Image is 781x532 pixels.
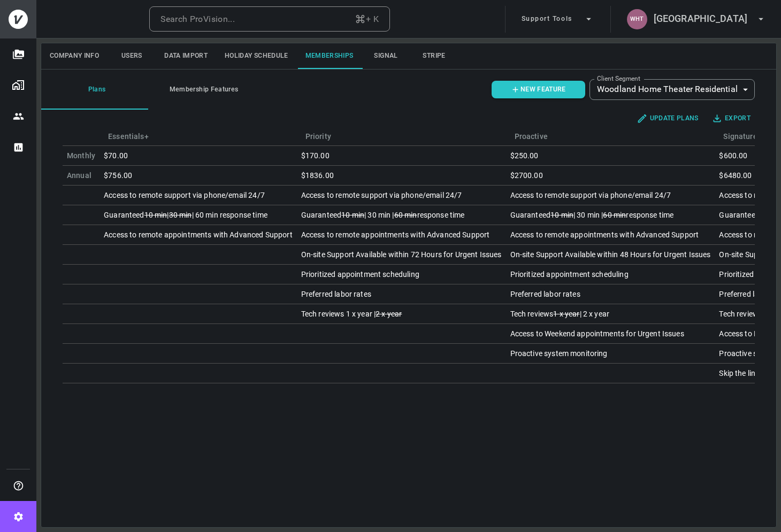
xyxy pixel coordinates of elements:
div: WHT [627,9,647,29]
button: Signal [362,43,410,69]
div: Tech reviews | 2 x year [510,309,711,319]
button: Membership Features [148,70,255,110]
div: $170.00 [301,150,502,161]
label: Client Segment [597,74,640,83]
div: $1836.00 [301,170,502,181]
strike: 2 x year [376,310,402,318]
div: Access to remote support via phone/email 24/7 [104,190,293,201]
button: Users [108,43,156,69]
div: Tech reviews 1 x year | [301,309,502,319]
button: Support Tools [517,6,599,33]
button: Update plans [632,110,703,127]
div: Guaranteed | 30 min | response time [510,210,711,220]
div: Search ProVision... [160,12,235,27]
strike: 60 min [394,211,417,219]
button: Company Info [41,43,108,69]
div: $70.00 [104,150,293,161]
div: Access to remote appointments with Advanced Support [510,229,711,240]
div: $2700.00 [510,170,711,181]
div: Guaranteed | 30 min | response time [301,210,502,220]
button: Data Import [156,43,216,69]
strike: 60 min [603,211,626,219]
div: Preferred labor rates [301,289,502,299]
strike: 10 min [144,211,167,219]
div: On-site Support Available within 48 Hours for Urgent Issues [510,249,711,260]
div: + K [355,12,379,27]
h6: [GEOGRAPHIC_DATA] [654,11,747,27]
div: $756.00 [104,170,293,181]
div: Prioritized appointment scheduling [301,269,502,280]
strike: 30 min [169,211,192,219]
div: Guaranteed | | 60 min response time [104,210,293,220]
div: Access to remote appointments with Advanced Support [301,229,502,240]
button: Export [707,110,755,127]
div: Access to remote appointments with Advanced Support [104,229,293,240]
button: NEW FEATURE [492,81,585,98]
div: $250.00 [510,150,711,161]
button: Search ProVision...+ K [149,6,390,32]
div: On-site Support Available within 72 Hours for Urgent Issues [301,249,502,260]
div: Access to remote support via phone/email 24/7 [510,190,711,201]
button: WHT[GEOGRAPHIC_DATA] [623,6,771,33]
div: Access to remote support via phone/email 24/7 [301,190,502,201]
strike: 10 min [341,211,364,219]
span: Monthly [67,151,95,160]
button: Holiday Schedule [216,43,297,69]
div: Woodland Home Theater Residential [589,79,755,101]
button: Plans [41,70,148,110]
div: Proactive system monitoring [510,348,711,359]
strike: 1 x year [553,310,579,318]
div: Preferred labor rates [510,289,711,299]
div: Access to Weekend appointments for Urgent Issues [510,328,711,339]
strike: 10 min [550,211,573,219]
span: Annual [67,171,91,180]
div: Prioritized appointment scheduling [510,269,711,280]
img: Organizations page icon [12,79,25,91]
button: Stripe [410,43,458,69]
button: Memberships [297,43,362,69]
